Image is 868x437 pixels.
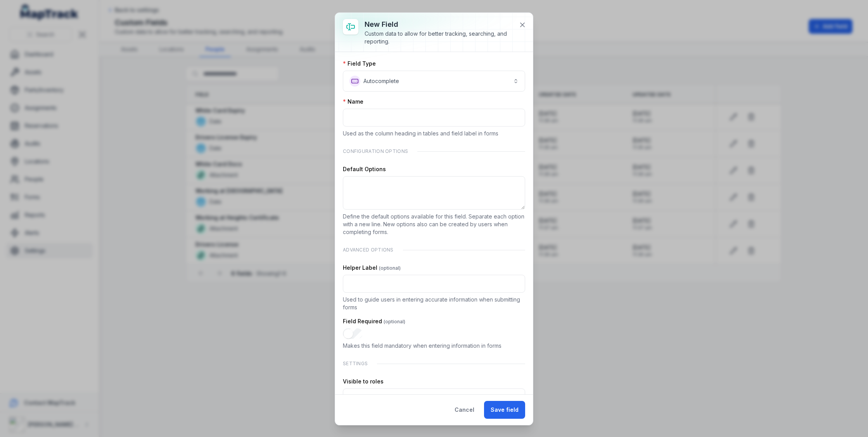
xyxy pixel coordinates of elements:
[343,165,386,173] label: Default Options
[343,213,525,236] p: Define the default options available for this field. Separate each option with a new line. New op...
[343,296,525,311] p: Used to guide users in entering accurate information when submitting forms
[343,242,525,258] div: Advanced Options
[343,144,525,159] div: Configuration Options
[343,356,525,371] div: Settings
[448,401,481,419] button: Cancel
[343,109,525,127] input: :rjr:-form-item-label
[343,264,401,272] label: Helper Label
[343,388,525,406] button: All Roles ( Default )
[343,98,363,106] label: Name
[484,401,525,419] button: Save field
[343,60,376,68] label: Field Type
[365,30,513,45] div: Custom data to allow for better tracking, searching, and reporting.
[343,275,525,293] input: :rjt:-form-item-label
[343,378,384,385] label: Visible to roles
[343,342,525,350] p: Makes this field mandatory when entering information in forms
[343,71,525,92] button: Autocomplete
[343,176,525,210] textarea: :rjs:-form-item-label
[365,19,513,30] h3: New field
[343,317,405,325] label: Field Required
[343,130,525,137] p: Used as the column heading in tables and field label in forms
[343,328,363,339] input: :rju:-form-item-label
